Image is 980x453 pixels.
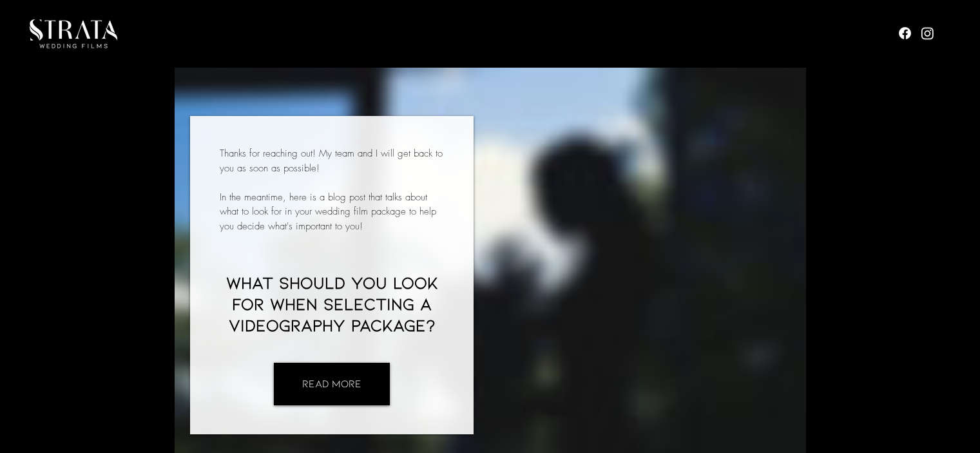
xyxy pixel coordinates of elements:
[274,363,390,405] a: READ MORE
[226,272,438,334] span: WHAT SHOULD YOU LOOK FOR WHEN SELECTING A VIDEOGRAPHY PACKAGE?
[30,19,117,48] img: LUX STRATA TEST_edited.png
[220,147,443,175] span: Thanks for reaching out! My team and I will get back to you as soon as possible!
[302,376,361,390] span: READ MORE
[220,191,436,233] span: In the meantime, here is a blog post that talks about what to look for in your wedding film packa...
[897,25,936,41] ul: Social Bar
